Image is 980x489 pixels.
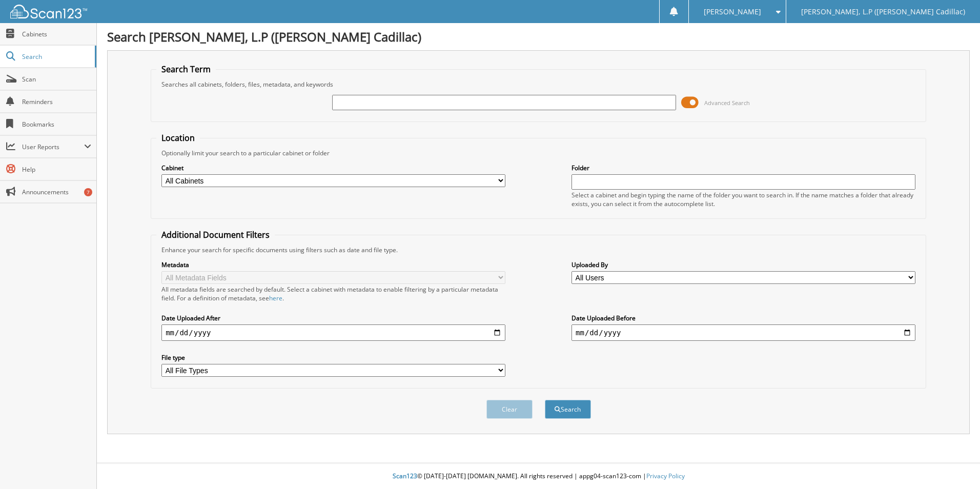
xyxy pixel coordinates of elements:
span: Scan123 [393,472,417,480]
span: Advanced Search [704,99,750,107]
div: All metadata fields are searched by default. Select a cabinet with metadata to enable filtering b... [161,285,505,302]
label: File type [161,353,505,362]
span: [PERSON_NAME] [704,9,761,15]
label: Folder [571,164,915,172]
legend: Search Term [156,64,216,75]
label: Uploaded By [571,260,915,269]
button: Clear [486,400,533,419]
span: Announcements [22,188,91,196]
div: 7 [84,188,92,196]
span: User Reports [22,142,84,151]
label: Date Uploaded After [161,314,505,322]
legend: Location [156,132,200,144]
button: Search [545,400,591,419]
img: scan123-logo-white.svg [10,5,87,18]
span: Bookmarks [22,120,91,129]
span: Scan [22,75,91,84]
input: start [161,324,505,341]
h1: Search [PERSON_NAME], L.P ([PERSON_NAME] Cadillac) [107,28,970,45]
label: Date Uploaded Before [571,314,915,322]
label: Cabinet [161,164,505,172]
span: [PERSON_NAME], L.P ([PERSON_NAME] Cadillac) [801,9,965,15]
div: Optionally limit your search to a particular cabinet or folder [156,149,921,157]
span: Help [22,165,91,174]
div: Select a cabinet and begin typing the name of the folder you want to search in. If the name match... [571,191,915,208]
label: Metadata [161,260,505,269]
div: Enhance your search for specific documents using filters such as date and file type. [156,246,921,254]
span: Search [22,52,90,61]
div: Searches all cabinets, folders, files, metadata, and keywords [156,80,921,89]
span: Cabinets [22,30,91,38]
input: end [571,324,915,341]
a: here [269,294,282,302]
legend: Additional Document Filters [156,229,275,240]
div: © [DATE]-[DATE] [DOMAIN_NAME]. All rights reserved | appg04-scan123-com | [97,464,980,489]
a: Privacy Policy [646,472,685,480]
span: Reminders [22,97,91,106]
